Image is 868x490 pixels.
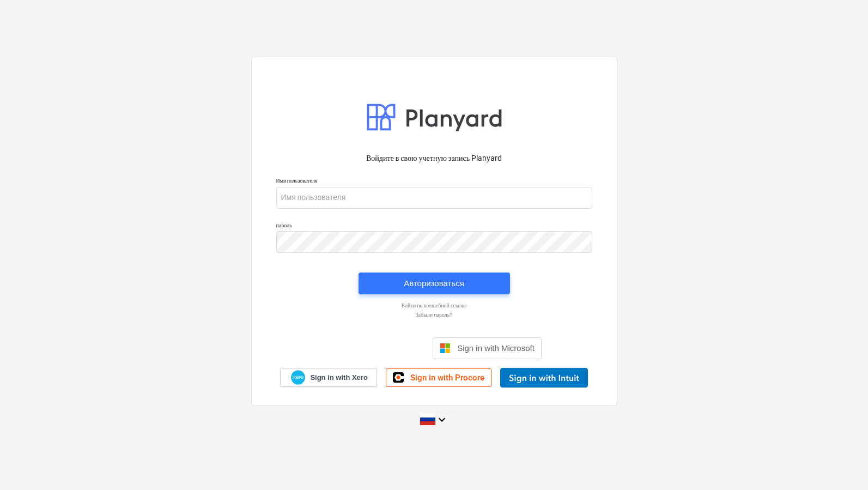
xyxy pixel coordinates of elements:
[410,373,484,383] span: Sign in with Procore
[280,368,377,387] a: Sign in with Xero
[359,273,510,294] button: Авторизоваться
[404,276,464,291] div: Авторизоваться
[276,177,592,186] p: Имя пользователя
[326,336,424,360] div: Увійти через Google (відкриється в новій вкладці)
[291,370,305,385] img: Xero logo
[457,343,535,353] span: Sign in with Microsoft
[276,187,592,209] input: Имя пользователя
[276,222,592,231] p: пароль
[271,311,598,318] a: Забыли пароль?
[310,373,367,383] span: Sign in with Xero
[321,336,429,360] iframe: Кнопка "Увійти через Google"
[386,368,491,387] a: Sign in with Procore
[440,343,451,354] img: Microsoft logo
[276,153,592,164] p: Войдите в свою учетную запись Planyard
[435,413,448,426] i: keyboard_arrow_down
[271,302,598,309] a: Войти по волшебной ссылке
